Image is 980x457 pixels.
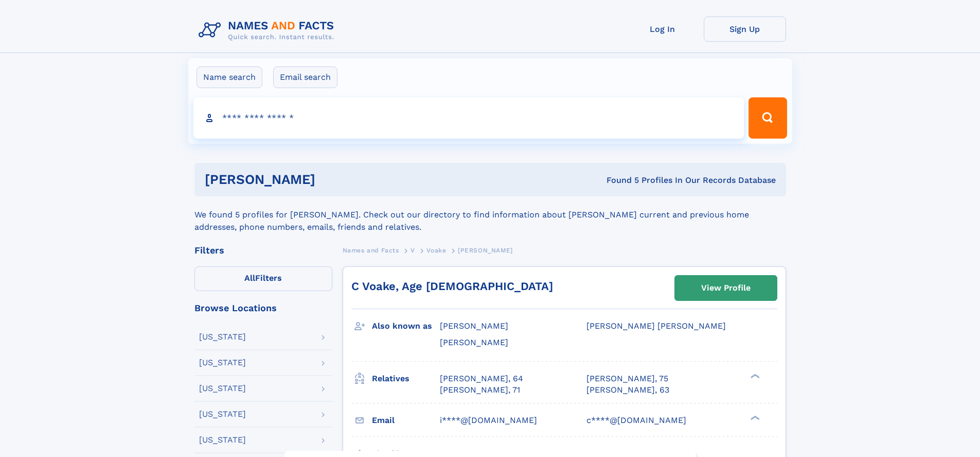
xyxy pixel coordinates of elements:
[193,97,744,139] input: search input
[748,373,760,379] div: ❯
[704,16,786,42] a: Sign Up
[586,384,669,396] a: [PERSON_NAME], 63
[194,266,332,291] label: Filters
[701,276,751,300] div: View Profile
[199,333,246,341] div: [US_STATE]
[343,244,399,257] a: Names and Facts
[372,412,440,429] h3: Email
[621,16,704,42] a: Log In
[411,244,415,257] a: V
[351,280,553,293] a: C Voake, Age [DEMOGRAPHIC_DATA]
[411,247,415,254] span: V
[675,276,777,300] a: View Profile
[458,247,513,254] span: [PERSON_NAME]
[586,321,726,331] span: [PERSON_NAME] [PERSON_NAME]
[426,247,446,254] span: Voake
[440,384,520,396] a: [PERSON_NAME], 71
[372,370,440,387] h3: Relatives
[749,97,787,139] button: Search Button
[440,321,508,331] span: [PERSON_NAME]
[586,373,668,384] a: [PERSON_NAME], 75
[194,303,332,313] div: Browse Locations
[194,196,786,233] div: We found 5 profiles for [PERSON_NAME]. Check out our directory to find information about [PERSON_...
[244,273,255,283] span: All
[273,66,337,88] label: Email search
[199,384,246,393] div: [US_STATE]
[194,246,332,255] div: Filters
[461,175,776,186] div: Found 5 Profiles In Our Records Database
[199,436,246,444] div: [US_STATE]
[372,317,440,335] h3: Also known as
[205,173,461,186] h1: [PERSON_NAME]
[440,337,508,347] span: [PERSON_NAME]
[199,359,246,367] div: [US_STATE]
[194,16,343,44] img: Logo Names and Facts
[199,410,246,418] div: [US_STATE]
[748,414,760,421] div: ❯
[426,244,446,257] a: Voake
[197,66,262,88] label: Name search
[440,373,523,384] a: [PERSON_NAME], 64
